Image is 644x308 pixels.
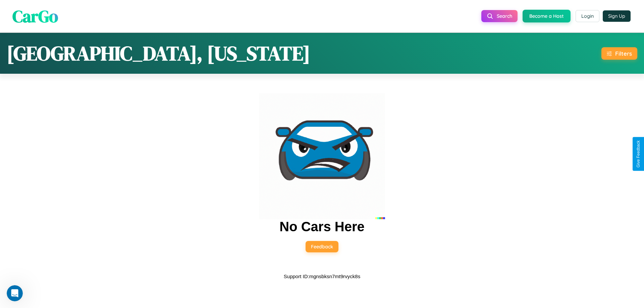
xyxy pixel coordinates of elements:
span: Search [497,13,512,19]
iframe: Intercom live chat [7,285,23,301]
h2: No Cars Here [279,219,364,234]
span: CarGo [12,4,58,27]
div: Give Feedback [636,140,641,168]
button: Sign Up [603,10,631,22]
button: Filters [601,47,637,60]
h1: [GEOGRAPHIC_DATA], [US_STATE] [7,40,310,67]
button: Feedback [306,241,338,252]
button: Search [481,10,518,22]
img: car [259,93,385,219]
div: Filters [615,50,632,57]
button: Become a Host [523,10,571,22]
p: Support ID: mgnsbksn7mt9rvyck8s [284,272,360,281]
button: Login [576,10,599,22]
